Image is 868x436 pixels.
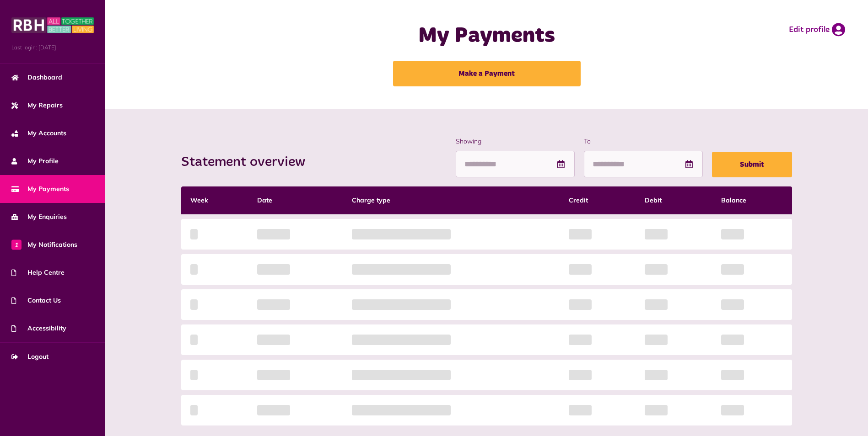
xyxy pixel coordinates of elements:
span: My Enquiries [11,212,67,222]
span: 1 [11,239,22,250]
a: Edit profile [789,23,845,37]
span: Last login: [DATE] [11,43,94,52]
span: Help Centre [11,268,65,277]
h1: My Payments [305,23,669,49]
span: My Notifications [11,240,77,250]
img: MyRBH [11,16,94,34]
a: Make a Payment [393,61,581,86]
span: My Accounts [11,128,66,138]
span: Accessibility [11,324,66,333]
span: Dashboard [11,73,62,82]
span: My Payments [11,184,69,194]
span: Logout [11,352,49,362]
span: My Repairs [11,101,63,110]
span: My Profile [11,156,59,166]
span: Contact Us [11,296,61,305]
